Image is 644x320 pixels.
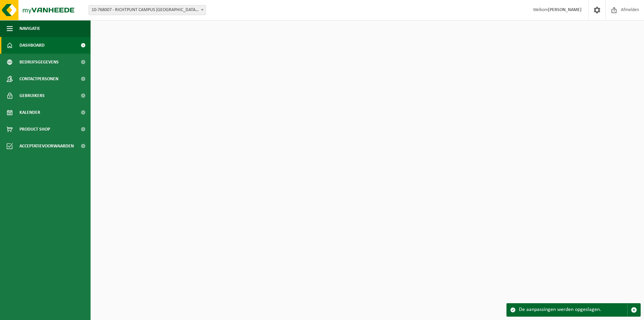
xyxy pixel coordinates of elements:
[19,121,50,138] span: Product Shop
[19,87,45,104] span: Gebruikers
[19,54,59,71] span: Bedrijfsgegevens
[19,138,74,154] span: Acceptatievoorwaarden
[19,71,58,87] span: Contactpersonen
[519,304,627,316] div: De aanpassingen werden opgeslagen.
[548,7,582,12] strong: [PERSON_NAME]
[89,5,206,15] span: 10-768007 - RICHTPUNT CAMPUS OUDENAARDE - OUDENAARDE
[89,5,206,15] span: 10-768007 - RICHTPUNT CAMPUS OUDENAARDE - OUDENAARDE
[19,20,40,37] span: Navigatie
[19,37,45,54] span: Dashboard
[19,104,40,121] span: Kalender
